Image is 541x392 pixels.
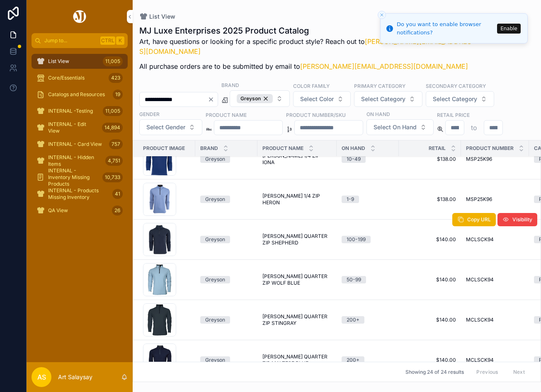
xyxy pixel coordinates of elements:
[466,156,492,162] span: MSP25K96
[466,357,524,363] a: MCLSCK94
[437,111,470,119] label: Retail Price
[378,11,386,19] button: Close toast
[139,119,202,135] button: Select Button
[497,24,521,34] button: Enable
[404,236,456,243] a: $140.00
[102,172,123,182] div: 10,733
[262,233,332,246] span: [PERSON_NAME] QUARTER ZIP SHEPHERD
[262,152,332,166] span: [PERSON_NAME] 1/4 ZIP IONA
[262,145,303,152] span: Product Name
[512,216,532,223] span: Visibility
[48,154,102,167] span: INTERNAL - Hidden Items
[262,193,332,206] a: [PERSON_NAME] 1/4 ZIP HERON
[205,316,225,324] div: Greyson
[48,108,93,114] span: INTERNAL -Testing
[466,317,494,323] span: MCLSCK94
[300,62,468,70] a: [PERSON_NAME][EMAIL_ADDRESS][DOMAIN_NAME]
[149,12,175,21] span: List View
[347,236,366,243] div: 100-199
[397,20,495,36] div: Do you want to enable browser notifications?
[429,145,446,152] span: Retail
[262,353,332,367] a: [PERSON_NAME] QUARTER ZIP MALTESE BLUE
[342,236,394,243] a: 100-199
[342,196,394,203] a: 1-9
[206,111,247,119] label: Product Name
[467,216,491,223] span: Copy URL
[200,356,252,364] a: Greyson
[404,156,456,162] span: $138.00
[452,213,496,226] button: Copy URL
[37,372,46,382] span: AS
[471,123,477,133] p: to
[200,236,252,243] a: Greyson
[32,33,128,48] button: Jump to...CtrlK
[139,25,472,36] h1: MJ Luxe Enterprises 2025 Product Catalog
[347,276,361,283] div: 50-99
[109,73,123,83] div: 423
[262,313,332,327] a: [PERSON_NAME] QUARTER ZIP STINGRAY
[466,357,494,363] span: MCLSCK94
[466,236,494,243] span: MCLSCK94
[32,137,128,152] a: INTERNAL - Card View757
[208,96,218,103] button: Clear
[237,94,273,103] div: Greyson
[32,104,128,119] a: INTERNAL -Testing11,005
[72,10,87,23] img: App logo
[27,48,133,229] div: scrollable content
[112,206,123,215] div: 26
[404,196,456,203] a: $138.00
[32,70,128,85] a: Core/Essentials423
[354,82,405,90] label: Primary Category
[405,369,464,375] span: Showing 24 of 24 results
[237,94,273,103] button: Unselect GREYSON
[112,189,123,199] div: 41
[347,155,361,163] div: 10-49
[366,119,434,135] button: Select Button
[466,236,524,243] a: MCLSCK94
[230,90,290,107] button: Select Button
[200,155,252,163] a: Greyson
[205,236,225,243] div: Greyson
[48,58,69,65] span: List View
[32,170,128,185] a: INTERNAL - Inventory Missing Products10,733
[404,317,456,323] a: $140.00
[139,61,472,71] p: All purchase orders are to be submitted by email to
[354,91,422,107] button: Select Button
[466,145,514,152] span: Product Number
[433,95,477,103] span: Select Category
[200,276,252,283] a: Greyson
[342,155,394,163] a: 10-49
[139,110,160,118] label: Gender
[404,276,456,283] a: $140.00
[32,203,128,218] a: QA View26
[103,106,123,116] div: 11,005
[32,87,128,102] a: Catalogs and Resources19
[48,207,68,214] span: QA View
[32,186,128,201] a: INTERNAL - Products Missing Inventory41
[262,273,332,286] a: [PERSON_NAME] QUARTER ZIP WOLF BLUE
[342,145,365,152] span: On Hand
[139,36,472,56] p: Art, have questions or looking for a specific product style? Reach out to
[361,95,405,103] span: Select Category
[113,90,123,99] div: 19
[426,91,494,107] button: Select Button
[48,75,85,81] span: Core/Essentials
[404,357,456,363] a: $140.00
[117,37,124,44] span: K
[58,373,92,381] p: Art Salaysay
[374,123,417,131] span: Select On Hand
[293,82,330,90] label: Color Family
[205,196,225,203] div: Greyson
[347,196,354,203] div: 1-9
[103,56,123,66] div: 11,005
[48,141,102,148] span: INTERNAL - Card View
[347,316,359,324] div: 200+
[32,153,128,168] a: INTERNAL - Hidden Items4,751
[102,123,123,133] div: 14,894
[342,316,394,324] a: 200+
[293,91,351,107] button: Select Button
